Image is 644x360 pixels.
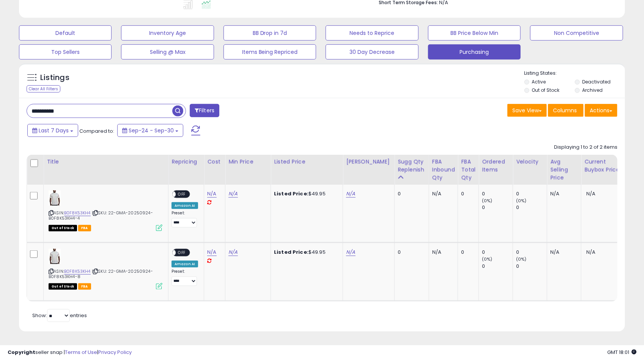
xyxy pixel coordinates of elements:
[176,191,188,198] span: OFF
[524,70,625,77] p: Listing States:
[530,25,623,41] button: Non Competitive
[482,256,493,262] small: (0%)
[8,349,35,356] strong: Copyright
[607,349,636,356] span: 2025-10-8 18:01 GMT
[27,124,78,137] button: Last 7 Days
[27,85,60,93] div: Clear All Filters
[398,249,423,256] div: 0
[49,210,153,221] span: | SKU: 22-GMA-20250924-B0F8K53KH4-4
[346,248,355,256] a: N/A
[550,190,575,197] div: N/A
[224,44,316,60] button: Items Being Repriced
[207,248,216,256] a: N/A
[228,190,238,198] a: N/A
[172,261,198,267] div: Amazon AI
[432,249,452,256] div: N/A
[482,198,493,204] small: (0%)
[274,249,337,256] div: $49.95
[49,190,162,230] div: ASIN:
[507,104,547,117] button: Save View
[516,263,547,270] div: 0
[432,158,455,182] div: FBA inbound Qty
[516,256,527,262] small: (0%)
[553,107,577,114] span: Columns
[32,312,87,319] span: Show: entries
[207,190,216,198] a: N/A
[482,158,510,174] div: Ordered Items
[516,204,547,211] div: 0
[584,158,624,174] div: Current Buybox Price
[49,249,61,264] img: 31bjFr1hn-L._SL40_.jpg
[64,268,91,275] a: B0F8K53KH4
[516,249,547,256] div: 0
[79,127,114,135] span: Compared to:
[172,202,198,209] div: Amazon AI
[274,248,309,256] b: Listed Price:
[461,249,473,256] div: 0
[398,190,423,197] div: 0
[274,190,309,197] b: Listed Price:
[346,190,355,198] a: N/A
[228,158,268,166] div: Min Price
[516,198,527,204] small: (0%)
[49,283,77,290] span: All listings that are currently out of stock and unavailable for purchase on Amazon
[78,283,91,290] span: FBA
[19,44,112,60] button: Top Sellers
[228,248,238,256] a: N/A
[550,158,578,182] div: Avg Selling Price
[398,158,426,174] div: Sugg Qty Replenish
[428,44,521,60] button: Purchasing
[47,158,165,166] div: Title
[550,249,575,256] div: N/A
[98,349,132,356] a: Privacy Policy
[39,127,69,134] span: Last 7 Days
[121,25,214,41] button: Inventory Age
[586,248,595,256] span: N/A
[516,158,544,166] div: Velocity
[64,210,91,216] a: B0F8K53KH4
[346,158,391,166] div: [PERSON_NAME]
[121,44,214,60] button: Selling @ Max
[117,124,183,137] button: Sep-24 - Sep-30
[172,211,198,228] div: Preset:
[582,87,603,93] label: Archived
[461,158,476,182] div: FBA Total Qty
[482,204,513,211] div: 0
[482,190,513,197] div: 0
[586,190,595,197] span: N/A
[548,104,584,117] button: Columns
[78,225,91,231] span: FBA
[40,72,69,83] h5: Listings
[49,190,61,206] img: 31bjFr1hn-L._SL40_.jpg
[172,269,198,286] div: Preset:
[432,190,452,197] div: N/A
[207,158,222,166] div: Cost
[176,250,188,256] span: OFF
[585,104,617,117] button: Actions
[49,249,162,289] div: ASIN:
[532,79,546,85] label: Active
[395,155,429,185] th: Please note that this number is a calculation based on your required days of coverage and your ve...
[49,225,77,231] span: All listings that are currently out of stock and unavailable for purchase on Amazon
[554,144,617,151] div: Displaying 1 to 2 of 2 items
[65,349,97,356] a: Terms of Use
[8,349,132,356] div: seller snap | |
[532,87,559,93] label: Out of Stock
[172,158,201,166] div: Repricing
[482,263,513,270] div: 0
[190,104,219,117] button: Filters
[49,268,153,280] span: | SKU: 22-GMA-20250924-B0F8K53KH4-8
[326,25,418,41] button: Needs to Reprice
[428,25,521,41] button: BB Price Below Min
[129,127,174,134] span: Sep-24 - Sep-30
[582,79,611,85] label: Deactivated
[482,249,513,256] div: 0
[274,158,340,166] div: Listed Price
[19,25,112,41] button: Default
[224,25,316,41] button: BB Drop in 7d
[461,190,473,197] div: 0
[326,44,418,60] button: 30 Day Decrease
[274,190,337,197] div: $49.95
[516,190,547,197] div: 0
